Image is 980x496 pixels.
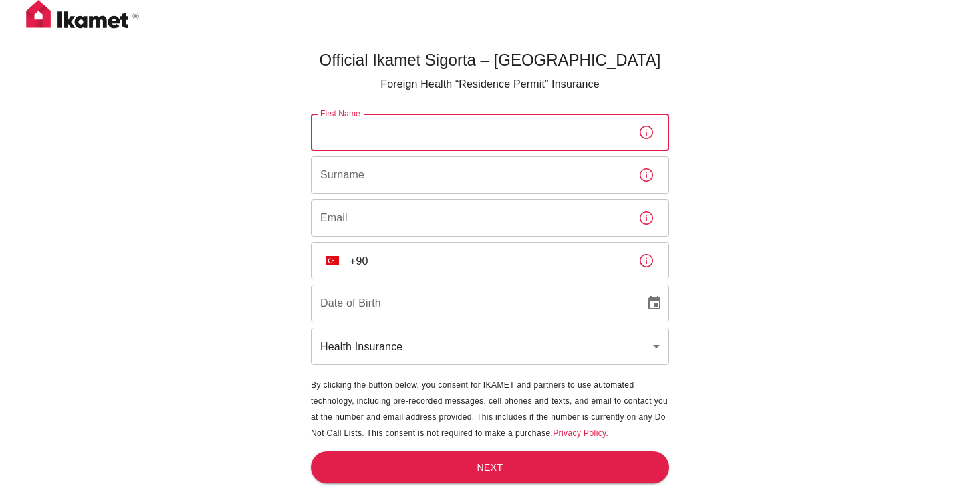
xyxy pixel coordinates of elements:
[311,380,668,438] span: By clicking the button below, you consent for IKAMET and partners to use automated technology, in...
[320,108,360,119] label: First Name
[311,451,669,484] button: Next
[311,285,636,322] input: DD/MM/YYYY
[320,249,344,273] button: Select country
[641,290,668,317] button: Choose date
[553,428,608,438] a: Privacy Policy.
[311,49,669,71] h5: Official Ikamet Sigorta – [GEOGRAPHIC_DATA]
[326,256,339,265] img: unknown
[311,76,669,92] p: Foreign Health “Residence Permit” Insurance
[311,328,669,365] div: Health Insurance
